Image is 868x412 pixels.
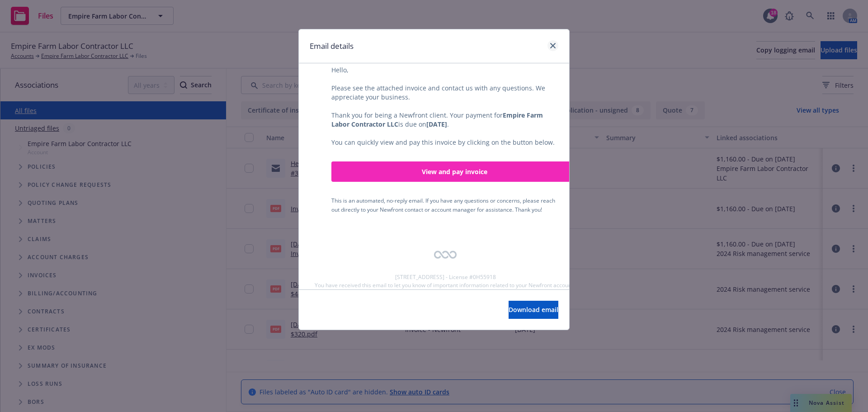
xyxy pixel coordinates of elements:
div: [STREET_ADDRESS] - License #0H55918 You have received this email to let you know of important inf... [310,251,581,298]
span: Download email [509,305,558,314]
h1: Email details [310,40,354,52]
a: close [547,40,558,51]
a: View and pay invoice [331,161,577,182]
p: This is an automated, no-reply email. If you have any questions or concerns, please reach out dir... [331,196,559,214]
img: Newfront Logo [434,251,457,259]
a: privacy policy [414,289,448,297]
b: Empire Farm Labor Contractor LLC [331,111,543,128]
button: Download email [509,301,558,319]
p: Hello, Please see the attached invoice and contact us with any questions. We appreciate your busi... [331,66,559,147]
b: [DATE] [426,120,447,128]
